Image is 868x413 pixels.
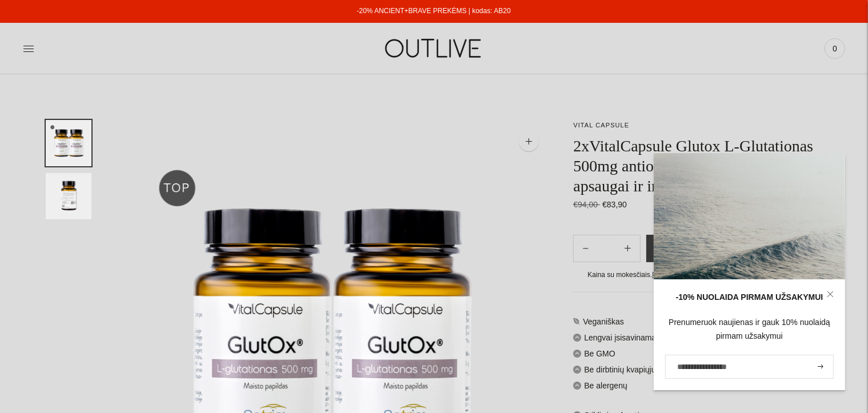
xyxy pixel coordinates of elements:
[573,136,822,196] h1: 2xVitalCapsule Glutox L-Glutationas 500mg antioksidantas ląstelių apsaugai ir imunitetui 30kap.
[573,122,629,129] a: VITAL CAPSULE
[646,235,823,262] button: Į krepšelį
[598,240,615,256] input: Product quantity
[665,291,834,304] div: -10% NUOLAIDA PIRMAM UŽSAKYMUI
[363,29,506,68] img: OUTLIVE
[574,235,598,262] button: Add product quantity
[615,235,640,262] button: Subtract product quantity
[652,271,703,279] a: Pristatymo kaina
[46,173,91,219] button: Translation missing: en.general.accessibility.image_thumbail
[665,316,834,343] div: Prenumeruok naujienas ir gauk 10% nuolaidą pirmam užsakymui
[573,269,822,281] div: Kaina su mokesčiais. apskaičiuojama apmokėjimo metu.
[602,200,627,209] span: €83,90
[827,41,843,57] span: 0
[46,120,91,166] button: Translation missing: en.general.accessibility.image_thumbail
[825,36,845,61] a: 0
[573,200,600,209] s: €94,00
[357,7,510,15] a: -20% ANCIENT+BRAVE PREKĖMS | kodas: AB20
